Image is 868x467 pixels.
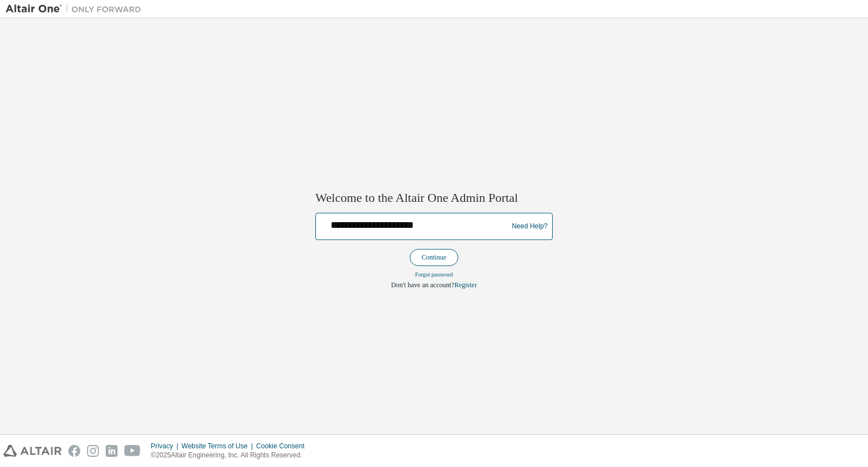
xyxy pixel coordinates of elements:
img: linkedin.svg [106,445,118,457]
a: Register [454,282,477,289]
a: Forgot password [415,272,453,278]
div: Privacy [151,442,181,451]
img: instagram.svg [87,445,99,457]
img: facebook.svg [68,445,80,457]
button: Continue [410,249,458,266]
img: Altair One [6,3,147,15]
p: © 2025 Altair Engineering, Inc. All Rights Reserved. [151,451,311,460]
div: Cookie Consent [256,442,311,451]
h2: Welcome to the Altair One Admin Portal [315,190,553,206]
span: Don't have an account? [391,282,454,289]
img: youtube.svg [124,445,141,457]
img: altair_logo.svg [3,445,62,457]
div: Website Terms of Use [181,442,256,451]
